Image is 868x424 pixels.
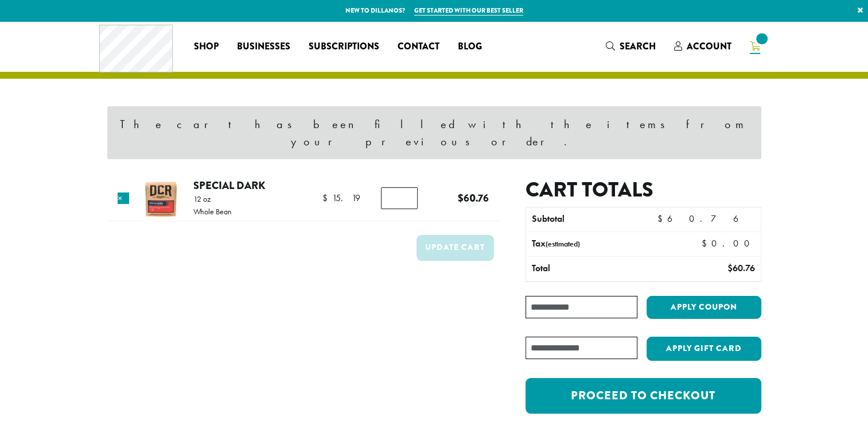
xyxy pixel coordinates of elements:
[193,178,265,193] a: Special Dark
[309,40,379,54] span: Subscriptions
[322,192,332,204] span: $
[142,180,180,218] img: Special Dark
[194,40,219,54] span: Shop
[727,262,732,274] span: $
[597,37,665,56] a: Search
[458,40,482,54] span: Blog
[620,40,656,53] span: Search
[417,235,494,261] button: Update cart
[107,106,761,159] div: The cart has been filled with the items from your previous order.
[647,337,761,361] button: Apply Gift Card
[118,192,129,204] a: Remove this item
[193,195,232,203] p: 12 oz
[193,207,232,215] p: Whole Bean
[526,257,667,281] th: Total
[185,37,228,56] a: Shop
[322,192,360,204] bdi: 15.19
[458,190,464,206] span: $
[657,213,667,225] span: $
[414,6,523,16] a: Get started with our best seller
[526,232,692,256] th: Tax
[526,207,651,232] th: Subtotal
[526,178,761,202] h2: Cart totals
[237,40,290,54] span: Businesses
[647,296,761,319] button: Apply coupon
[398,40,439,54] span: Contact
[546,239,580,249] small: (estimated)
[702,237,755,249] bdi: 0.00
[381,187,418,209] input: Product quantity
[727,262,754,274] bdi: 60.76
[526,378,761,414] a: Proceed to checkout
[458,190,489,206] bdi: 60.76
[657,213,755,225] bdi: 60.76
[702,237,711,249] span: $
[687,40,731,53] span: Account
